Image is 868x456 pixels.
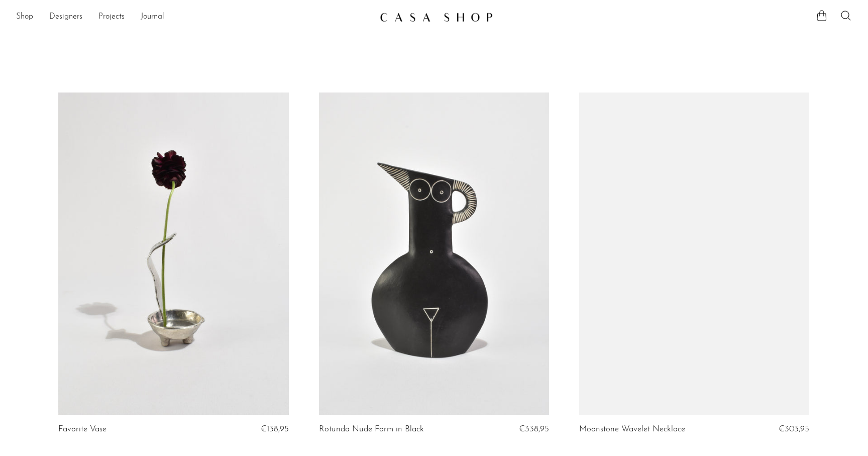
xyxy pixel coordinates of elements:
span: €303,95 [779,425,809,433]
a: Journal [141,11,164,24]
span: €338,95 [519,425,549,433]
nav: Desktop navigation [16,9,372,26]
ul: NEW HEADER MENU [16,9,372,26]
span: €138,95 [261,425,289,433]
a: Designers [49,11,82,24]
a: Projects [98,11,125,24]
a: Shop [16,11,33,24]
a: Rotunda Nude Form in Black [319,425,424,434]
a: Favorite Vase [58,425,106,434]
a: Moonstone Wavelet Necklace [579,425,685,434]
